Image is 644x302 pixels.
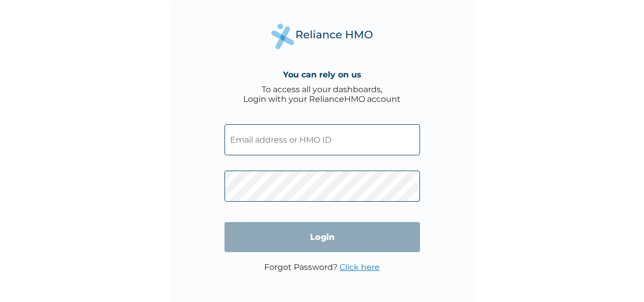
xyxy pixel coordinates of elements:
div: To access all your dashboards, Login with your RelianceHMO account [243,85,401,104]
h4: You can rely on us [283,70,361,79]
input: Email address or HMO ID [225,124,420,155]
img: Reliance Health's Logo [271,23,373,49]
input: Login [225,222,420,252]
a: Click here [340,262,380,272]
p: Forgot Password? [264,262,380,272]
